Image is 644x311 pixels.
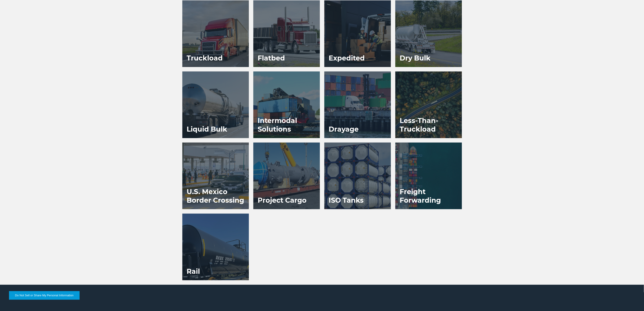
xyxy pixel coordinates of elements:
a: U.S. Mexico Border Crossing [182,143,249,209]
h3: ISO Tanks [324,192,368,209]
h3: Liquid Bulk [182,121,232,138]
h3: Flatbed [253,49,290,67]
a: ISO Tanks [324,143,391,209]
a: Liquid Bulk [182,72,249,138]
h3: Drayage [324,121,363,138]
a: Expedited [324,0,391,67]
h3: Intermodal Solutions [253,112,320,138]
h3: Dry Bulk [395,49,435,67]
h3: U.S. Mexico Border Crossing [182,183,249,209]
h3: Rail [182,263,205,280]
a: Rail [182,214,249,280]
a: Intermodal Solutions [253,72,320,138]
h3: Less-Than-Truckload [395,112,462,138]
button: Do Not Sell or Share My Personal Information [9,291,80,300]
a: Drayage [324,72,391,138]
a: Project Cargo [253,143,320,209]
h3: Expedited [324,49,369,67]
h3: Truckload [182,49,227,67]
h3: Project Cargo [253,192,311,209]
h3: Freight Forwarding [395,183,462,209]
a: Flatbed [253,0,320,67]
a: Dry Bulk [395,0,462,67]
a: Less-Than-Truckload [395,72,462,138]
a: Truckload [182,0,249,67]
a: Freight Forwarding [395,143,462,209]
